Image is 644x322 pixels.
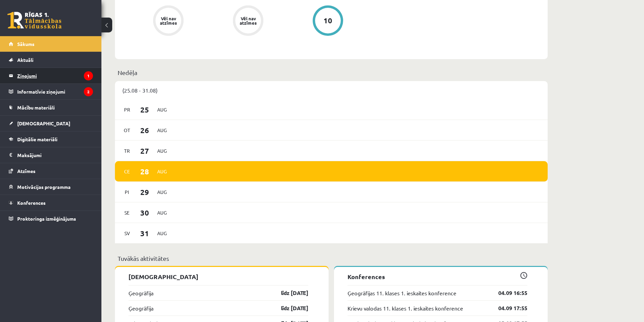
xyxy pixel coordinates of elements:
[269,304,308,312] a: līdz [DATE]
[17,216,76,222] span: Proktoringa izmēģinājums
[324,17,332,24] div: 10
[9,147,93,163] a: Maksājumi
[9,68,93,83] a: Ziņojumi1
[155,207,169,218] span: Aug
[159,16,178,25] div: Vēl nav atzīmes
[155,166,169,177] span: Aug
[488,304,527,312] a: 04.09 17:55
[84,71,93,80] i: 1
[269,289,308,297] a: līdz [DATE]
[115,81,548,99] div: (25.08 - 31.08)
[84,87,93,96] i: 2
[134,207,155,218] span: 30
[9,100,93,115] a: Mācību materiāli
[9,116,93,131] a: [DEMOGRAPHIC_DATA]
[128,304,153,312] a: Ģeogrāfija
[488,289,527,297] a: 04.09 16:55
[120,125,134,135] span: Ot
[118,254,545,263] p: Tuvākās aktivitātes
[17,104,55,110] span: Mācību materiāli
[9,163,93,179] a: Atzīmes
[17,184,71,190] span: Motivācijas programma
[155,104,169,115] span: Aug
[7,12,62,29] a: Rīgas 1. Tālmācības vidusskola
[128,5,208,37] a: Vēl nav atzīmes
[155,228,169,239] span: Aug
[17,200,46,206] span: Konferences
[348,272,527,281] p: Konferences
[120,228,134,239] span: Sv
[118,68,545,77] p: Nedēļa
[17,147,93,163] legend: Maksājumi
[134,228,155,239] span: 31
[9,211,93,226] a: Proktoringa izmēģinājums
[134,166,155,177] span: 28
[120,104,134,115] span: Pr
[9,52,93,68] a: Aktuāli
[120,146,134,156] span: Tr
[348,304,463,312] a: Krievu valodas 11. klases 1. ieskaites konference
[128,289,153,297] a: Ģeogrāfija
[120,187,134,197] span: Pi
[120,207,134,218] span: Se
[17,120,70,126] span: [DEMOGRAPHIC_DATA]
[17,57,33,63] span: Aktuāli
[9,195,93,210] a: Konferences
[348,289,456,297] a: Ģeogrāfijas 11. klases 1. ieskaites konference
[17,168,35,174] span: Atzīmes
[288,5,368,37] a: 10
[155,146,169,156] span: Aug
[9,84,93,99] a: Informatīvie ziņojumi2
[134,104,155,115] span: 25
[239,16,258,25] div: Vēl nav atzīmes
[120,166,134,177] span: Ce
[17,84,93,99] legend: Informatīvie ziņojumi
[9,131,93,147] a: Digitālie materiāli
[17,136,57,142] span: Digitālie materiāli
[208,5,288,37] a: Vēl nav atzīmes
[134,125,155,136] span: 26
[155,125,169,135] span: Aug
[17,41,34,47] span: Sākums
[134,187,155,198] span: 29
[134,145,155,156] span: 27
[9,179,93,195] a: Motivācijas programma
[128,272,308,281] p: [DEMOGRAPHIC_DATA]
[9,36,93,52] a: Sākums
[155,187,169,197] span: Aug
[17,68,93,83] legend: Ziņojumi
